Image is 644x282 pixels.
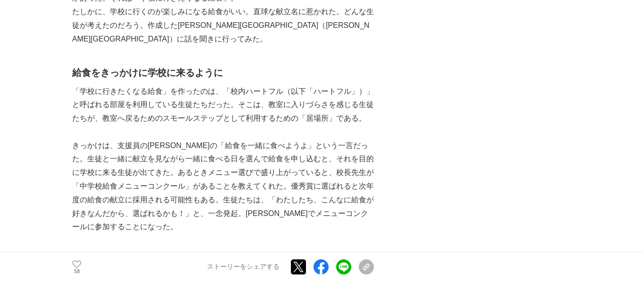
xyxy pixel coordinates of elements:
p: 58 [72,269,82,274]
strong: 給食をきっかけに学校に来るように [72,67,223,78]
p: ストーリーをシェアする [207,263,280,272]
p: たしかに、学校に行くのが楽しみになる給食がいい。直球な献立名に惹かれた。どんな生徒が考えたのだろう。作成した[PERSON_NAME][GEOGRAPHIC_DATA]（[PERSON_NAME... [72,5,374,46]
p: 「学校に行きたくなる給食」を作ったのは、「校内ハートフル（以下「ハートフル」）」と呼ばれる部屋を利用している生徒たちだった。そこは、教室に入りづらさを感じる生徒たちが、教室へ戻るためのスモールス... [72,85,374,125]
p: きっかけは、支援員の[PERSON_NAME]の「給食を一緒に食べようよ」という一言だった。生徒と一緒に献立を見ながら一緒に食べる日を選んで給食を申し込むと、それを目的に学校に来る生徒が出てきた... [72,139,374,234]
